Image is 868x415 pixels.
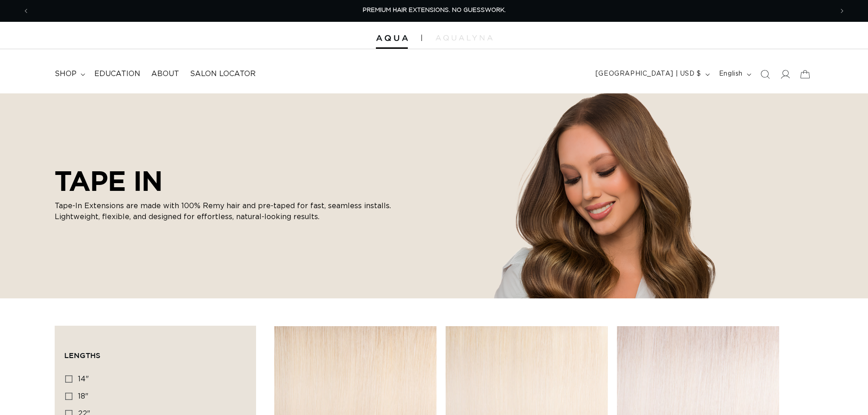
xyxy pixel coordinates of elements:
a: Salon Locator [185,64,261,84]
span: Education [94,69,140,79]
span: 14" [78,375,89,383]
span: Salon Locator [190,69,256,79]
summary: Lengths (0 selected) [64,335,247,368]
p: Tape-In Extensions are made with 100% Remy hair and pre-taped for fast, seamless installs. Lightw... [55,200,401,222]
button: English [714,66,755,83]
span: shop [55,69,77,79]
span: About [151,69,179,79]
button: Previous announcement [16,2,36,20]
a: Education [89,64,146,84]
summary: Search [755,64,775,84]
button: [GEOGRAPHIC_DATA] | USD $ [590,66,714,83]
span: [GEOGRAPHIC_DATA] | USD $ [596,69,701,79]
img: aqualyna.com [436,35,493,41]
summary: shop [49,64,89,84]
span: English [719,69,743,79]
img: Aqua Hair Extensions [376,35,408,41]
span: Lengths [64,351,100,359]
button: Next announcement [832,2,852,20]
span: PREMIUM HAIR EXTENSIONS. NO GUESSWORK. [363,7,506,13]
span: 18" [78,393,88,400]
h2: TAPE IN [55,165,401,197]
a: About [146,64,185,84]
